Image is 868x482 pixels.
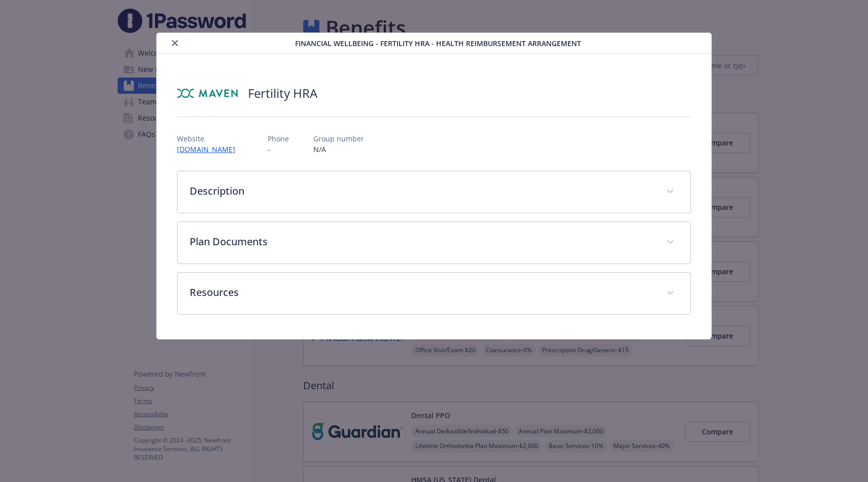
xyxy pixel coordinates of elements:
[177,171,691,213] div: Description
[169,37,181,49] button: close
[268,133,289,144] p: Phone
[177,78,238,108] img: Maven
[177,222,691,264] div: Plan Documents
[190,285,654,300] p: Resources
[190,183,654,199] p: Description
[248,85,317,102] h2: Fertility HRA
[313,133,364,144] p: Group number
[87,32,781,340] div: details for plan Financial Wellbeing - Fertility HRA - Health Reimbursement Arrangement
[177,144,243,154] a: [DOMAIN_NAME]
[177,133,243,144] p: Website
[268,144,289,155] p: -
[295,38,581,49] span: Financial Wellbeing - Fertility HRA - Health Reimbursement Arrangement
[190,234,654,249] p: Plan Documents
[177,273,691,314] div: Resources
[313,144,364,155] p: N/A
